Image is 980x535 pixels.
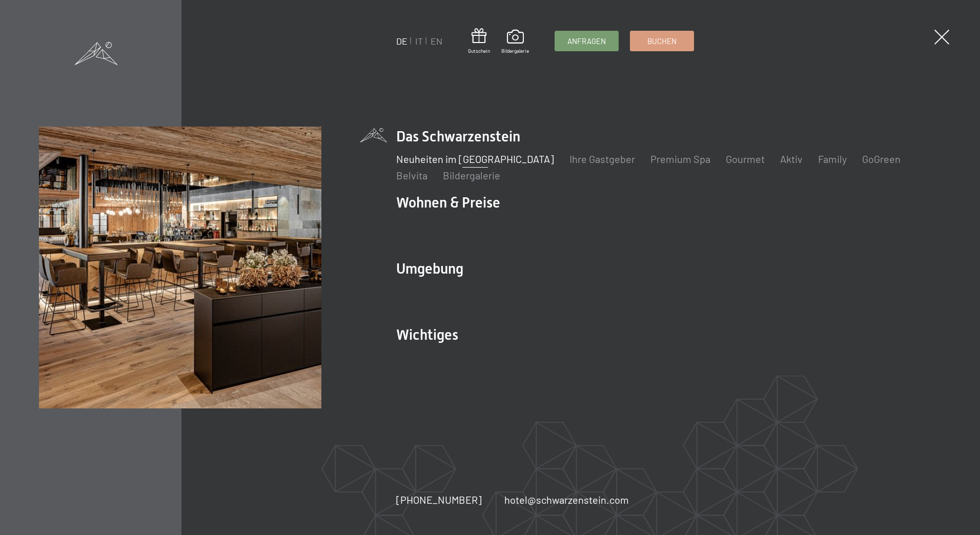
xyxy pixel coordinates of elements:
[501,30,529,54] a: Bildergalerie
[818,153,847,165] a: Family
[630,31,693,51] a: Buchen
[396,493,482,506] span: [PHONE_NUMBER]
[415,35,423,47] a: IT
[780,153,803,165] a: Aktiv
[396,35,407,47] a: DE
[569,153,635,165] a: Ihre Gastgeber
[501,47,529,54] span: Bildergalerie
[567,36,606,47] span: Anfragen
[647,36,677,47] span: Buchen
[862,153,901,165] a: GoGreen
[504,492,629,507] a: hotel@schwarzenstein.com
[396,169,427,181] a: Belvita
[396,492,482,507] a: [PHONE_NUMBER]
[555,31,618,51] a: Anfragen
[431,35,442,47] a: EN
[468,28,490,54] a: Gutschein
[443,169,500,181] a: Bildergalerie
[726,153,765,165] a: Gourmet
[39,127,321,409] img: Wellnesshotel Südtirol SCHWARZENSTEIN - Wellnessurlaub in den Alpen, Wandern und Wellness
[650,153,710,165] a: Premium Spa
[468,47,490,54] span: Gutschein
[396,153,554,165] a: Neuheiten im [GEOGRAPHIC_DATA]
